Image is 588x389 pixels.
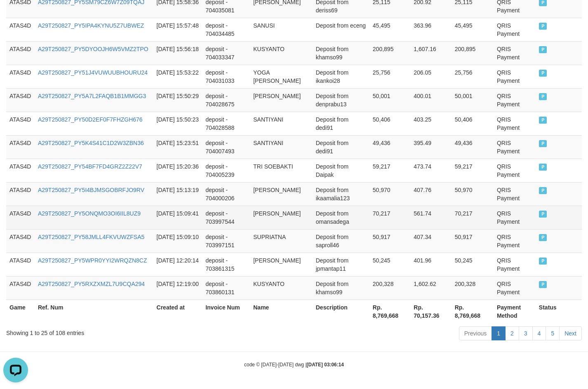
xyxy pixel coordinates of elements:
a: A29T250827_PY5IPA4KYNU5Z7UBWEZ [38,22,144,29]
td: Deposit from ikankoi28 [313,65,369,88]
td: 1,607.16 [410,41,451,65]
td: 206.05 [410,65,451,88]
td: QRIS Payment [494,65,536,88]
td: Deposit from Daipak [313,159,369,182]
td: 473.74 [410,159,451,182]
td: ATAS4D [6,135,35,159]
td: Deposit from denprabu13 [313,88,369,112]
td: QRIS Payment [494,159,536,182]
td: 400.01 [410,88,451,112]
td: [PERSON_NAME] [250,253,313,276]
a: A29T250827_PY5WPR0YYI2WRQZN8CZ [38,257,147,264]
td: 200,895 [452,41,494,65]
td: 59,217 [452,159,494,182]
td: 200,328 [369,276,410,300]
td: deposit - 704028675 [202,88,250,112]
span: PAID [539,93,547,100]
td: QRIS Payment [494,112,536,135]
a: A29T250827_PY5RXZXMZL7U9CQA294 [38,281,145,287]
td: 50,001 [452,88,494,112]
td: 70,217 [452,206,494,229]
td: 1,602.62 [410,276,451,300]
td: 50,917 [369,229,410,253]
td: QRIS Payment [494,206,536,229]
td: QRIS Payment [494,182,536,206]
td: Deposit from khamso99 [313,41,369,65]
a: 3 [519,326,533,340]
td: [DATE] 15:53:22 [153,65,202,88]
a: A29T250827_PY5A7L2FAQB1B1MMGG3 [38,93,146,99]
td: deposit - 703997544 [202,206,250,229]
a: A29T250827_PY54BF7FD4GRZ2Z22V7 [38,163,142,170]
td: [DATE] 15:09:41 [153,206,202,229]
td: [DATE] 15:23:51 [153,135,202,159]
td: 50,001 [369,88,410,112]
a: A29T250827_PY51J4VUWUUBHOURU24 [38,69,148,76]
a: 2 [505,326,519,340]
td: 50,970 [452,182,494,206]
button: Open LiveChat chat widget [3,3,28,28]
td: ATAS4D [6,206,35,229]
td: 45,495 [369,18,410,41]
th: Game [6,300,35,323]
td: deposit - 704028588 [202,112,250,135]
td: QRIS Payment [494,41,536,65]
td: deposit - 704034485 [202,18,250,41]
td: QRIS Payment [494,253,536,276]
td: SUPRIATNA [250,229,313,253]
td: deposit - 704031033 [202,65,250,88]
td: Deposit from saproll46 [313,229,369,253]
td: TRI SOEBAKTI [250,159,313,182]
td: 407.76 [410,182,451,206]
td: ATAS4D [6,182,35,206]
td: [DATE] 15:56:18 [153,41,202,65]
span: PAID [539,164,547,171]
td: 50,970 [369,182,410,206]
td: 200,895 [369,41,410,65]
td: KUSYANTO [250,41,313,65]
td: [PERSON_NAME] [250,182,313,206]
td: 25,756 [369,65,410,88]
td: 407.34 [410,229,451,253]
td: 45,495 [452,18,494,41]
td: ATAS4D [6,88,35,112]
a: 4 [532,326,546,340]
td: [DATE] 15:57:48 [153,18,202,41]
td: [DATE] 15:13:19 [153,182,202,206]
td: 403.25 [410,112,451,135]
td: 25,756 [452,65,494,88]
a: Previous [459,326,492,340]
span: PAID [539,234,547,241]
td: 363.96 [410,18,451,41]
td: ATAS4D [6,65,35,88]
a: A29T250827_PY5ONQMO3OI6IIL8UZ9 [38,210,141,217]
a: A29T250827_PY50D2EF0F7FHZGH676 [38,116,143,123]
td: QRIS Payment [494,135,536,159]
td: QRIS Payment [494,18,536,41]
td: deposit - 704007493 [202,135,250,159]
small: code © [DATE]-[DATE] dwg | [244,362,344,368]
span: PAID [539,140,547,147]
td: 50,406 [452,112,494,135]
td: [DATE] 15:50:29 [153,88,202,112]
td: [DATE] 15:50:23 [153,112,202,135]
th: Ref. Num [35,300,153,323]
td: deposit - 703860131 [202,276,250,300]
td: QRIS Payment [494,88,536,112]
td: SANTIYANI [250,112,313,135]
td: Deposit from dedi91 [313,112,369,135]
span: PAID [539,117,547,124]
span: PAID [539,211,547,218]
td: QRIS Payment [494,229,536,253]
td: Deposit from eceng [313,18,369,41]
a: 1 [492,326,506,340]
td: 401.96 [410,253,451,276]
th: Description [313,300,369,323]
a: A29T250827_PY5DYOOJH6W5VMZ2TPO [38,46,148,52]
td: [PERSON_NAME] [250,206,313,229]
td: deposit - 704005239 [202,159,250,182]
span: PAID [539,187,547,194]
td: QRIS Payment [494,276,536,300]
span: PAID [539,23,547,30]
td: YOGA [PERSON_NAME] [250,65,313,88]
